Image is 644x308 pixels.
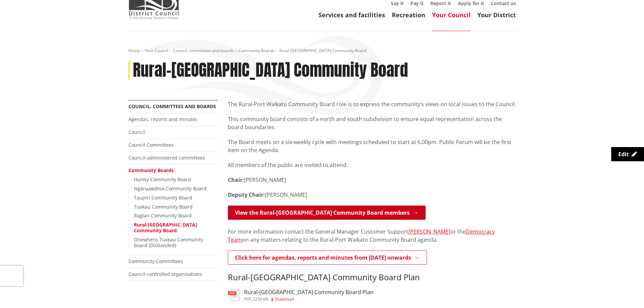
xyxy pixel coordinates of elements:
a: Council-administered committees [128,155,205,161]
a: Raglan Community Board [134,212,192,219]
iframe: Messenger Launcher [613,280,637,304]
div: , [244,297,374,301]
p: The Board meets on a six-weekly cycle with meetings scheduled to start at 6.00pm. Public Forum wi... [228,138,516,154]
a: Edit [611,147,644,161]
strong: Chair: [228,176,244,184]
a: Recreation [392,11,425,19]
a: Council [128,129,145,135]
a: Community Committees [128,258,183,264]
a: Your District [477,11,516,19]
img: document-pdf.svg [228,289,239,301]
a: Council, committees and boards [128,103,216,110]
a: Huntly Community Board [134,176,191,183]
span: Rural-[GEOGRAPHIC_DATA] Community Board [279,48,366,53]
a: Ngāruawāhia Community Board [134,185,207,192]
h1: Rural-[GEOGRAPHIC_DATA] Community Board [133,61,408,80]
a: Community Boards [238,48,275,53]
span: Download [275,296,294,302]
a: Services and facilities [318,11,385,19]
p: This community board consists of a north and south subdivision to ensure equal representation acr... [228,115,516,131]
a: Rural-[GEOGRAPHIC_DATA] Community Board [134,221,197,234]
p: [PERSON_NAME] [228,191,516,199]
a: Taupiri Community Board [134,194,192,201]
span: 2256 KB [253,296,268,302]
strong: Deputy Chair: [228,191,265,198]
a: Click here for agendas, reports and minutes from [DATE] onwards [228,251,427,265]
a: Council-controlled organisations [128,271,202,277]
p: All members of the public are invited to attend. [228,161,516,169]
a: Agendas, reports and minutes [128,116,197,122]
a: View the Rural-[GEOGRAPHIC_DATA] Community Board members [228,206,426,220]
a: Onewhero-Tuakau Community Board (Disbanded) [134,236,203,248]
h3: Rural-[GEOGRAPHIC_DATA] Community Board Plan [228,273,516,282]
p: The Rural-Port Waikato Community Board role is to express the community’s views on local issues t... [228,100,516,108]
a: Tuakau Community Board [134,204,193,210]
span: pdf [244,296,252,302]
span: Edit [618,150,629,158]
a: Your Council [145,48,168,53]
a: Council, committees and boards [173,48,234,53]
a: [PERSON_NAME] [408,228,450,235]
h3: Rural-[GEOGRAPHIC_DATA] Community Board Plan [244,289,374,295]
a: Community Boards [128,167,174,173]
a: Your Council [432,11,471,19]
a: Home [128,48,140,53]
a: Democracy Team [228,228,495,243]
p: For more information contact the General Manager Customer Support or the on any matters relating ... [228,228,516,244]
a: Council Committees [128,142,174,148]
a: Rural-[GEOGRAPHIC_DATA] Community Board Plan pdf,2256 KB Download [228,289,374,301]
nav: breadcrumb [128,48,516,54]
p: [PERSON_NAME] [228,176,516,184]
